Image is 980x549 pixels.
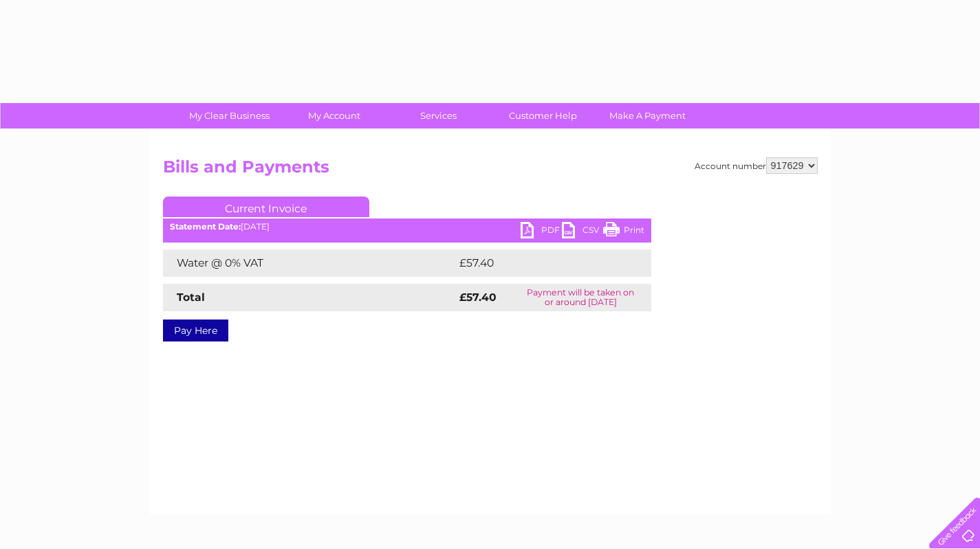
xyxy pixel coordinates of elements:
[163,197,369,217] a: Current Invoice
[591,103,704,128] a: Make A Payment
[177,291,205,304] strong: Total
[173,103,286,128] a: My Clear Business
[163,320,228,341] a: Pay Here
[163,249,456,277] td: Water @ 0% VAT
[163,157,818,183] h2: Bills and Payments
[562,222,603,242] a: CSV
[695,157,818,174] div: Account number
[277,103,391,128] a: My Account
[603,222,644,242] a: Print
[382,103,495,128] a: Services
[170,221,241,232] b: Statement Date:
[456,249,623,277] td: £57.40
[486,103,600,128] a: Customer Help
[521,222,562,242] a: PDF
[163,222,651,232] div: [DATE]
[510,284,651,311] td: Payment will be taken on or around [DATE]
[459,291,497,304] strong: £57.40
